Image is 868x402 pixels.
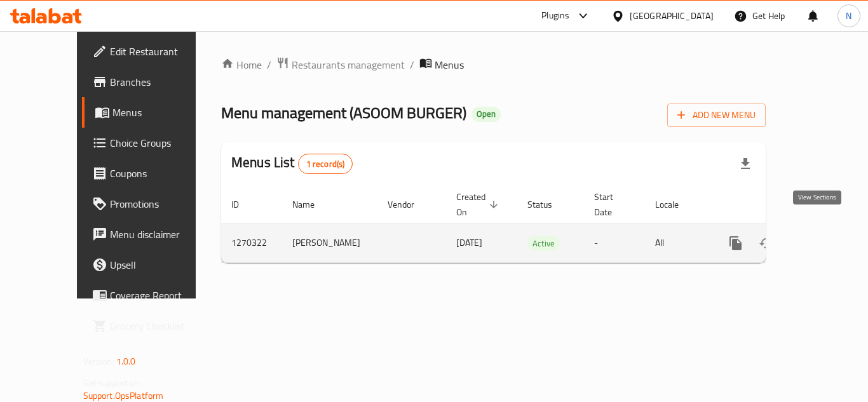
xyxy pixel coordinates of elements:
[110,318,212,333] span: Grocery Checklist
[541,8,569,23] div: Plugins
[231,153,353,174] h2: Menus List
[110,166,212,181] span: Coupons
[677,107,756,123] span: Add New Menu
[231,197,255,212] span: ID
[221,57,766,73] nav: breadcrumb
[82,280,222,311] a: Coverage Report
[388,197,431,212] span: Vendor
[655,197,695,212] span: Locale
[110,257,212,272] span: Upsell
[82,250,222,280] a: Upsell
[83,375,142,391] span: Get support on:
[110,44,212,59] span: Edit Restaurant
[846,9,851,23] span: N
[435,57,464,72] span: Menus
[410,57,414,72] li: /
[221,57,262,72] a: Home
[112,105,212,120] span: Menus
[298,154,353,174] div: Total records count
[292,197,331,212] span: Name
[110,135,212,151] span: Choice Groups
[267,57,271,72] li: /
[471,107,501,122] div: Open
[721,228,751,258] button: more
[83,353,114,370] span: Version:
[221,185,853,263] table: enhanced table
[82,311,222,341] a: Grocery Checklist
[594,189,630,220] span: Start Date
[456,189,502,220] span: Created On
[276,57,405,73] a: Restaurants management
[710,185,853,224] th: Actions
[82,158,222,189] a: Coupons
[751,228,782,258] button: Change Status
[527,236,560,251] div: Active
[282,224,377,262] td: [PERSON_NAME]
[116,353,136,370] span: 1.0.0
[110,288,212,303] span: Coverage Report
[82,189,222,219] a: Promotions
[82,97,222,128] a: Menus
[527,197,569,212] span: Status
[667,104,766,127] button: Add New Menu
[527,236,560,251] span: Active
[82,128,222,158] a: Choice Groups
[456,234,482,251] span: [DATE]
[292,57,405,72] span: Restaurants management
[221,98,466,127] span: Menu management ( ASOOM BURGER )
[584,224,645,262] td: -
[645,224,710,262] td: All
[82,36,222,67] a: Edit Restaurant
[730,149,761,179] div: Export file
[110,227,212,242] span: Menu disclaimer
[471,109,501,119] span: Open
[630,9,714,23] div: [GEOGRAPHIC_DATA]
[221,224,282,262] td: 1270322
[110,74,212,90] span: Branches
[299,158,353,170] span: 1 record(s)
[82,67,222,97] a: Branches
[110,196,212,211] span: Promotions
[82,219,222,250] a: Menu disclaimer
